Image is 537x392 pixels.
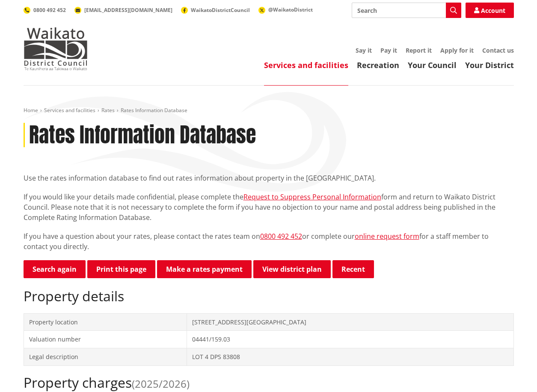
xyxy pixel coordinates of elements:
input: Search input [352,3,461,18]
a: Recreation [357,60,399,70]
img: Waikato District Council - Te Kaunihera aa Takiwaa o Waikato [24,27,88,70]
span: WaikatoDistrictCouncil [191,6,250,14]
td: [STREET_ADDRESS][GEOGRAPHIC_DATA] [187,313,513,331]
td: 04441/159.03 [187,331,513,348]
a: Services and facilities [264,60,348,70]
p: If you have a question about your rates, please contact the rates team on or complete our for a s... [24,231,514,252]
a: Account [466,3,514,18]
button: Recent [332,260,374,278]
h2: Property charges [24,374,514,391]
td: Legal description [24,348,187,365]
a: 0800 492 452 [260,232,302,241]
p: Use the rates information database to find out rates information about property in the [GEOGRAPHI... [24,173,514,183]
a: Request to Suppress Personal Information [243,192,381,202]
a: Your District [465,60,514,70]
button: Print this page [87,260,155,278]
a: Your Council [408,60,457,70]
a: Pay it [380,46,397,54]
td: LOT 4 DPS 83808 [187,348,513,365]
h1: Rates Information Database [29,123,256,148]
a: Services and facilities [44,107,95,114]
h2: Property details [24,288,514,304]
span: [EMAIL_ADDRESS][DOMAIN_NAME] [84,6,172,14]
a: View district plan [253,260,331,278]
a: Report it [406,46,432,54]
nav: breadcrumb [24,107,514,114]
a: Say it [356,46,372,54]
a: online request form [355,232,419,241]
iframe: Messenger Launcher [498,356,528,387]
a: Search again [24,260,86,278]
a: WaikatoDistrictCouncil [181,6,250,14]
a: Contact us [482,46,514,54]
p: If you would like your details made confidential, please complete the form and return to Waikato ... [24,192,514,223]
span: 0800 492 452 [33,6,66,14]
a: Apply for it [440,46,474,54]
a: 0800 492 452 [24,6,66,14]
span: @WaikatoDistrict [268,6,313,13]
a: Home [24,107,38,114]
a: @WaikatoDistrict [258,6,313,13]
a: Rates [101,107,115,114]
td: Property location [24,313,187,331]
a: Make a rates payment [157,260,252,278]
span: Rates Information Database [121,107,187,114]
span: (2025/2026) [132,377,190,391]
a: [EMAIL_ADDRESS][DOMAIN_NAME] [74,6,172,14]
td: Valuation number [24,331,187,348]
